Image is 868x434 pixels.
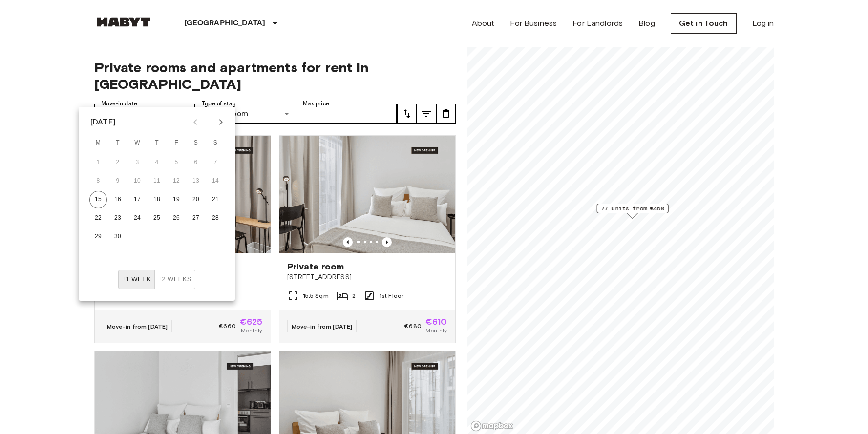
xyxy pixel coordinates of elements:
span: Tuesday [109,133,127,153]
span: Wednesday [128,133,146,153]
img: Habyt [94,17,153,27]
button: Previous image [343,237,353,247]
button: ±1 week [118,270,155,289]
span: Private rooms and apartments for rent in [GEOGRAPHIC_DATA] [94,59,456,92]
div: PrivateRoom [195,104,296,124]
span: [STREET_ADDRESS] [287,272,447,282]
button: tune [397,104,417,124]
label: Type of stay [202,100,236,108]
button: 24 [128,209,146,227]
span: €680 [404,322,422,331]
button: 18 [148,191,166,208]
button: 28 [207,209,224,227]
button: Next month [212,114,229,130]
div: Move In Flexibility [118,270,195,289]
button: 20 [187,191,205,208]
span: 15.5 Sqm [303,291,329,300]
button: 29 [89,228,107,246]
span: Saturday [187,133,205,153]
span: €660 [219,322,236,331]
button: 15 [89,191,107,208]
button: ±2 weeks [154,270,195,289]
button: 27 [187,209,205,227]
a: Blog [638,18,655,29]
div: Map marker [596,204,668,219]
span: 77 units from €460 [601,204,664,213]
button: 19 [168,191,185,208]
label: Max price [303,100,329,108]
div: [DATE] [90,116,116,128]
span: Monday [89,133,107,153]
span: Friday [168,133,185,153]
button: 21 [207,191,224,208]
button: 16 [109,191,127,208]
span: Move-in from [DATE] [107,323,168,330]
span: Monthly [241,326,262,335]
span: Thursday [148,133,166,153]
button: 26 [168,209,185,227]
span: Monthly [425,326,447,335]
button: 30 [109,228,127,246]
label: Move-in date [101,100,137,108]
span: Private room [287,261,344,272]
button: 17 [128,191,146,208]
button: Previous image [382,237,392,247]
button: 25 [148,209,166,227]
span: Sunday [207,133,224,153]
a: Get in Touch [671,13,737,34]
a: For Landlords [572,18,623,29]
span: €610 [425,317,447,326]
span: €625 [240,317,263,326]
a: Log in [752,18,774,29]
button: tune [436,104,456,124]
a: Marketing picture of unit DE-13-001-111-002Previous imagePrevious imagePrivate room[STREET_ADDRES... [279,135,456,343]
button: tune [417,104,436,124]
button: 23 [109,209,127,227]
button: 22 [89,209,107,227]
a: Mapbox logo [470,420,513,432]
a: About [472,18,495,29]
span: 2 [352,291,356,300]
span: 1st Floor [379,291,403,300]
a: For Business [510,18,557,29]
span: Move-in from [DATE] [292,323,353,330]
img: Marketing picture of unit DE-13-001-111-002 [279,136,455,253]
p: [GEOGRAPHIC_DATA] [184,18,266,29]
